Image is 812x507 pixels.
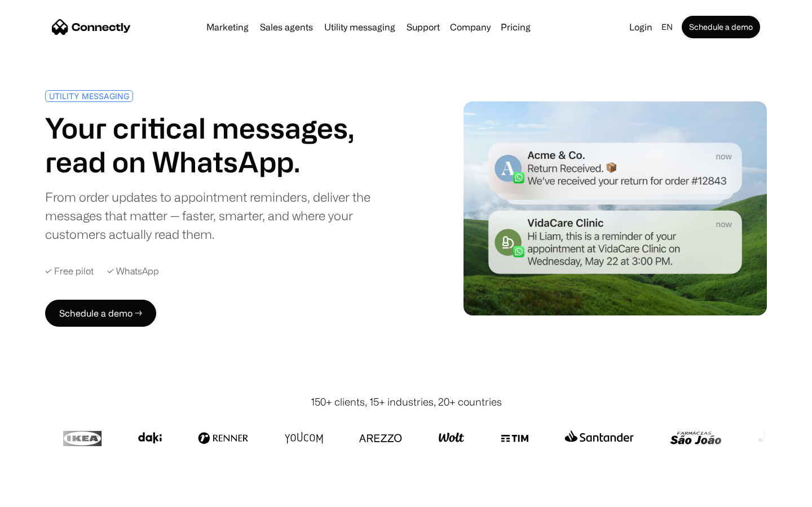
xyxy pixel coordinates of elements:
div: Company [450,19,491,35]
div: UTILITY MESSAGING [49,92,129,100]
a: Marketing [202,23,253,32]
a: Sales agents [255,23,317,32]
div: From order updates to appointment reminders, deliver the messages that matter — faster, smarter, ... [45,188,401,243]
div: en [661,19,673,35]
aside: Language selected: English [11,486,68,503]
ul: Language list [23,487,68,503]
div: 150+ clients, 15+ industries, 20+ countries [311,394,502,410]
a: Schedule a demo [682,16,760,38]
div: ✓ WhatsApp [107,266,159,277]
a: Utility messaging [320,23,400,32]
h1: Your critical messages, read on WhatsApp. [45,111,401,179]
a: Login [625,19,657,35]
a: Support [402,23,444,32]
a: Schedule a demo → [45,300,156,327]
div: ✓ Free pilot [45,266,94,277]
a: Pricing [496,23,535,32]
